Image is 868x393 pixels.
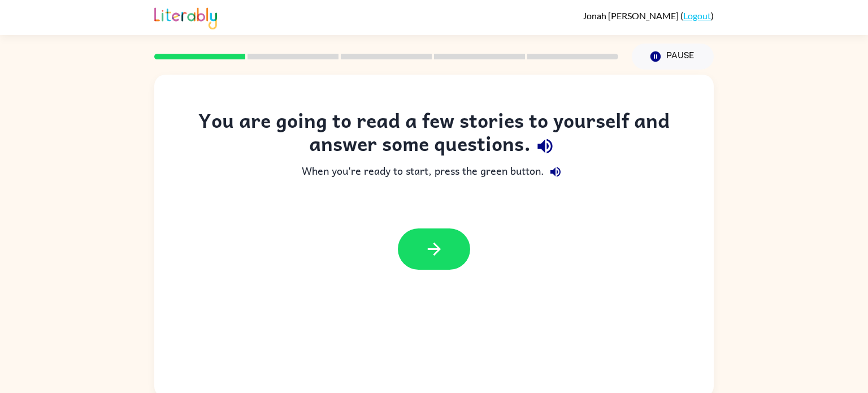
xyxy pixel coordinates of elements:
span: Jonah [PERSON_NAME] [583,10,680,21]
a: Logout [683,10,711,21]
div: You are going to read a few stories to yourself and answer some questions. [177,109,691,161]
div: When you're ready to start, press the green button. [177,161,691,183]
img: Literably [154,5,217,29]
button: Pause [632,44,714,70]
div: ( ) [583,10,714,21]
